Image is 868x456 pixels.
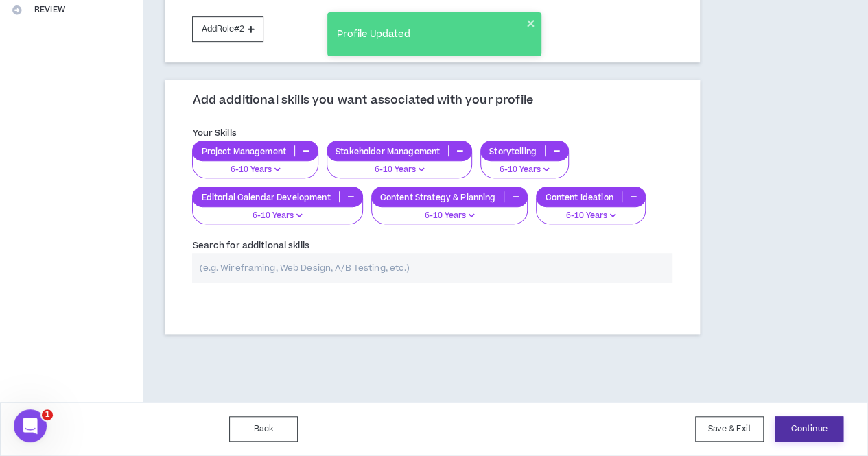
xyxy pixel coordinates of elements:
input: (e.g. Wireframing, Web Design, A/B Testing, etc.) [192,253,672,283]
button: 6-10 Years [480,152,569,178]
p: Storytelling [481,146,545,156]
button: 6-10 Years [371,198,528,224]
label: Search for additional skills [192,235,309,256]
p: Project Management [193,146,294,156]
p: 6-10 Years [336,164,463,176]
div: Profile Updated [333,23,526,46]
p: Stakeholder Management [327,146,448,156]
p: Editorial Calendar Development [193,192,338,202]
button: close [526,18,536,29]
button: 6-10 Years [192,198,362,224]
button: AddRole#2 [192,16,263,42]
p: 6-10 Years [380,210,519,222]
h3: Add additional skills you want associated with your profile [192,93,532,108]
button: 6-10 Years [327,152,472,178]
button: Save & Exit [695,416,764,442]
p: Content Strategy & Planning [372,192,504,202]
p: 6-10 Years [201,164,309,176]
span: 1 [42,409,53,420]
p: 6-10 Years [545,210,636,222]
p: 6-10 Years [201,210,353,222]
p: Content Ideation [537,192,621,202]
button: 6-10 Years [536,198,645,224]
iframe: Intercom live chat [14,409,47,442]
p: 6-10 Years [489,164,560,176]
button: 6-10 Years [192,152,318,178]
label: Your Skills [192,122,236,144]
button: Back [229,416,298,442]
button: Continue [775,416,843,442]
